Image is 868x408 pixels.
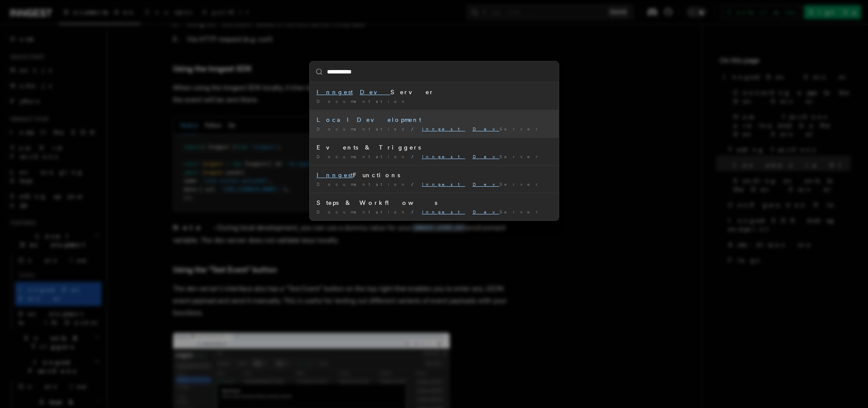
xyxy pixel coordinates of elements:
[317,171,552,179] div: Functions
[473,154,500,159] mark: Dev
[317,209,408,214] span: Documentation
[422,182,543,187] span: Server
[317,88,552,96] div: Server
[422,182,465,187] mark: Inngest
[422,209,465,214] mark: Inngest
[317,126,408,131] span: Documentation
[317,115,552,124] div: Local Development
[317,182,408,187] span: Documentation
[360,89,391,96] mark: Dev
[317,89,353,96] mark: Inngest
[411,209,419,214] span: /
[422,126,543,131] span: Server
[317,143,552,152] div: Events & Triggers
[317,154,408,159] span: Documentation
[317,198,552,207] div: Steps & Workflows
[422,209,543,214] span: Server
[422,154,543,159] span: Server
[317,99,408,104] span: Documentation
[411,126,419,131] span: /
[317,172,353,178] mark: Inngest
[473,126,500,131] mark: Dev
[422,126,465,131] mark: Inngest
[411,182,419,187] span: /
[411,154,419,159] span: /
[473,209,500,214] mark: Dev
[422,154,465,159] mark: Inngest
[473,182,500,187] mark: Dev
